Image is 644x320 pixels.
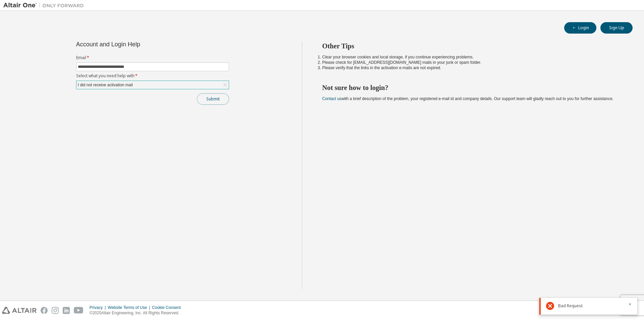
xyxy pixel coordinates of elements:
div: Website Terms of Use [108,305,152,310]
img: altair_logo.svg [2,307,37,314]
button: Submit [197,93,229,105]
label: Email [76,55,229,60]
a: Contact us [322,96,341,101]
li: Please verify that the links in the activation e-mails are not expired. [322,65,621,71]
div: Account and Login Help [76,42,199,47]
button: Login [564,22,596,34]
img: linkedin.svg [63,307,70,314]
img: facebook.svg [41,307,48,314]
button: Sign Up [600,22,633,34]
div: I did not receive activation mail [76,81,229,89]
li: Please check for [EMAIL_ADDRESS][DOMAIN_NAME] mails in your junk or spam folder. [322,60,621,65]
li: Clear your browser cookies and local storage, if you continue experiencing problems. [322,54,621,60]
div: Cookie Consent [152,305,184,310]
span: Bad Request [558,303,583,309]
h2: Not sure how to login? [322,83,621,92]
div: Privacy [90,305,108,310]
img: Altair One [3,2,87,9]
span: with a brief description of the problem, your registered e-mail id and company details. Our suppo... [322,96,613,101]
h2: Other Tips [322,42,621,50]
label: Select what you need help with [76,73,229,79]
img: instagram.svg [52,307,59,314]
div: I did not receive activation mail [77,81,134,89]
img: youtube.svg [74,307,84,314]
p: © 2025 Altair Engineering, Inc. All Rights Reserved. [90,310,185,316]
